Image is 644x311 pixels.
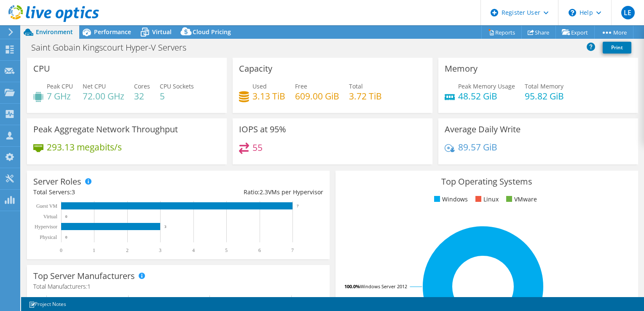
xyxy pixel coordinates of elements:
h4: 72.00 GHz [83,91,124,101]
a: Export [555,26,595,39]
h3: Peak Aggregate Network Throughput [33,125,178,134]
li: Linux [473,195,499,204]
span: Peak CPU [47,82,73,90]
text: 7 [291,247,294,253]
span: Cores [134,82,150,90]
text: 3 [159,247,161,253]
span: LE [621,6,635,19]
text: 6 [258,247,261,253]
span: Environment [36,28,73,36]
a: Share [521,26,556,39]
h4: Total Manufacturers: [33,282,323,291]
li: Windows [432,195,468,204]
h1: Saint Gobain Kingscourt Hyper-V Servers [27,43,199,52]
h3: Average Daily Write [445,125,521,134]
text: Hypervisor [35,224,57,230]
span: Total Memory [525,82,563,90]
span: 1 [87,282,91,290]
a: Reports [481,26,522,39]
span: Performance [94,28,131,36]
text: 0 [65,214,67,219]
text: 5 [225,247,228,253]
span: Free [295,82,307,90]
span: 3 [72,188,75,196]
text: 2 [126,247,129,253]
text: 7 [297,204,299,208]
h4: 32 [134,91,150,101]
h3: IOPS at 95% [239,125,286,134]
h3: Top Operating Systems [342,177,632,186]
a: More [594,26,633,39]
text: 0 [65,235,67,239]
h4: 48.52 GiB [458,91,515,101]
text: Virtual [43,214,58,220]
text: Physical [40,234,57,240]
text: 4 [192,247,195,253]
span: 2.3 [260,188,268,196]
h4: 5 [160,91,194,101]
text: 0 [60,247,62,253]
h4: 7 GHz [47,91,73,101]
h3: Memory [445,64,478,73]
h4: 95.82 GiB [525,91,564,101]
h4: 293.13 megabits/s [47,142,122,152]
text: 3 [164,225,166,229]
h3: Capacity [239,64,272,73]
div: Ratio: VMs per Hypervisor [178,188,323,197]
h3: Top Server Manufacturers [33,271,135,281]
span: Peak Memory Usage [458,82,515,90]
a: Print [603,42,631,54]
svg: \n [569,9,576,16]
text: Guest VM [36,203,57,209]
h4: 609.00 GiB [295,91,339,101]
span: Virtual [152,28,172,36]
h4: 55 [252,143,263,152]
h4: 3.72 TiB [349,91,382,101]
a: Project Notes [23,299,72,309]
h3: CPU [33,64,50,73]
span: Net CPU [83,82,106,90]
li: VMware [504,195,537,204]
h4: 3.13 TiB [252,91,285,101]
div: Total Servers: [33,188,178,197]
span: Used [252,82,267,90]
span: Cloud Pricing [193,28,231,36]
text: 1 [93,247,95,253]
h4: 89.57 GiB [458,142,497,152]
h3: Server Roles [33,177,81,186]
span: CPU Sockets [160,82,194,90]
span: Total [349,82,363,90]
tspan: 100.0% [344,283,360,290]
tspan: Windows Server 2012 [360,283,407,290]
